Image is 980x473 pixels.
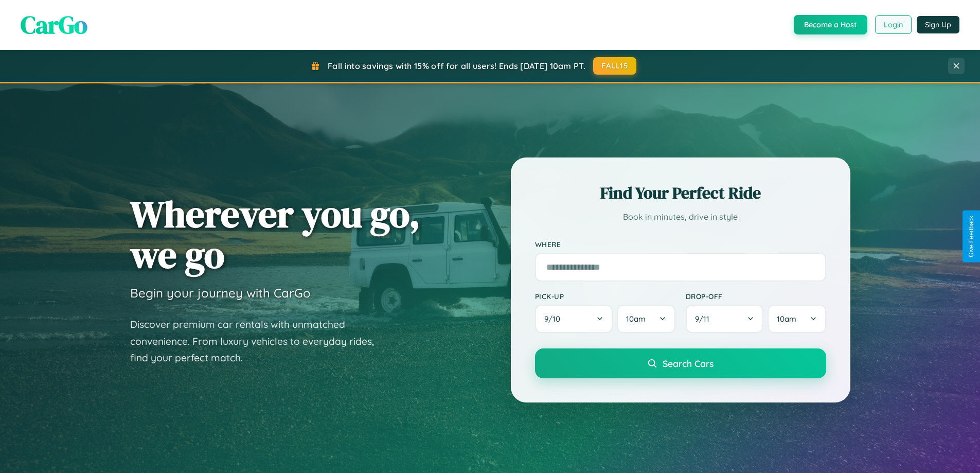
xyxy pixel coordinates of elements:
[21,8,87,42] span: CarGo
[328,61,585,71] span: Fall into savings with 15% off for all users! Ends [DATE] 10am PT.
[130,194,420,275] h1: Wherever you go, we go
[535,292,675,301] label: Pick-up
[593,57,636,75] button: FALL15
[535,305,613,333] button: 9/10
[663,358,714,369] span: Search Cars
[695,314,715,324] span: 9 / 11
[875,15,912,34] button: Login
[768,305,826,333] button: 10am
[686,305,764,333] button: 9/11
[686,292,826,301] label: Drop-off
[968,216,975,257] div: Give Feedback
[917,16,959,33] button: Sign Up
[777,314,796,324] span: 10am
[544,314,565,324] span: 9 / 10
[535,348,826,378] button: Search Cars
[794,15,867,34] button: Become a Host
[130,285,311,301] h3: Begin your journey with CarGo
[617,305,675,333] button: 10am
[535,209,826,224] p: Book in minutes, drive in style
[130,316,387,366] p: Discover premium car rentals with unmatched convenience. From luxury vehicles to everyday rides, ...
[626,314,646,324] span: 10am
[535,182,826,204] h2: Find Your Perfect Ride
[535,240,826,249] label: Where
